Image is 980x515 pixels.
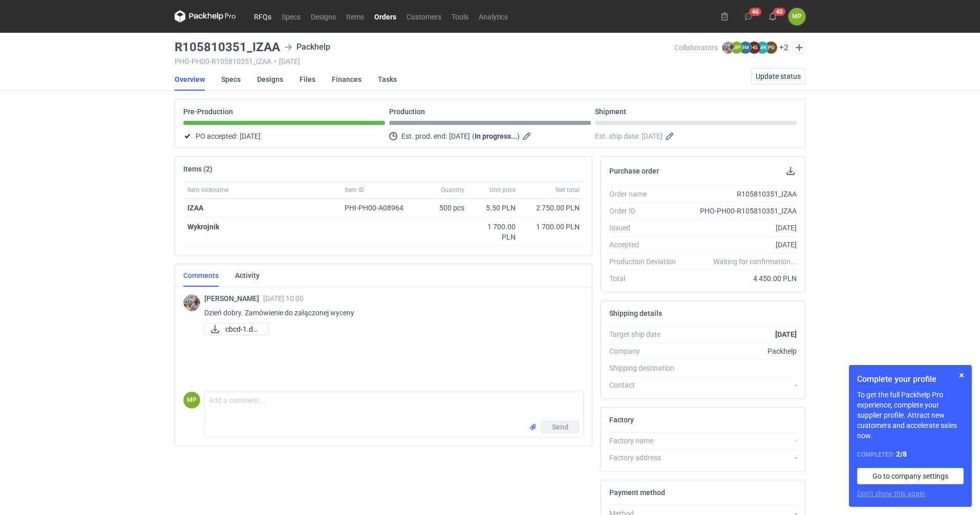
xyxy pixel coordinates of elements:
div: 4 450.00 PLN [684,273,797,284]
a: Overview [175,68,205,91]
div: 5.50 PLN [473,203,516,213]
button: Download PO [784,165,797,177]
button: MP [789,8,805,25]
div: Target ship date [609,329,684,339]
div: PO accepted: [183,130,385,142]
figcaption: MP [183,392,200,409]
div: Order name [609,189,684,199]
a: Tasks [378,68,397,91]
a: Designs [306,10,341,23]
div: Production Deviation [609,256,684,267]
strong: Wykrojnik [187,223,219,231]
span: Net total [556,186,580,194]
div: 1 700.00 PLN [473,222,516,242]
h2: Items (2) [183,165,212,173]
strong: 2 / 8 [896,450,907,458]
div: Magdalena Polakowska [789,8,805,25]
span: Quantity [441,186,464,194]
em: ( [472,132,475,140]
button: Don’t show this again [857,488,925,499]
div: R105810351_IZAA [684,189,797,199]
div: Factory address [609,453,684,463]
span: Send [552,423,568,431]
span: [PERSON_NAME] [204,294,263,303]
span: [DATE] 10:00 [263,294,304,303]
div: [DATE] [684,223,797,233]
button: Update status [751,68,805,84]
svg: Packhelp Pro [175,10,236,23]
h2: Shipping details [609,309,662,317]
span: [DATE] [642,130,663,142]
a: Finances [332,68,361,91]
span: Item ID [345,186,364,194]
h2: Purchase order [609,167,659,175]
strong: IZAA [187,204,203,212]
div: 500 pcs [417,199,468,218]
div: Est. prod. end: [389,130,591,142]
div: - [684,453,797,463]
strong: In progress... [475,132,517,140]
button: +2 [779,43,789,52]
h2: Factory [609,416,634,424]
div: Packhelp [284,41,330,53]
figcaption: MK [756,41,769,54]
img: Michał Palasek [722,41,734,54]
div: Est. ship date: [595,130,797,142]
button: Send [541,421,579,433]
div: Accepted [609,240,684,250]
div: Completed: [857,449,964,460]
h1: Complete your profile [857,373,964,385]
img: Michał Palasek [183,294,200,311]
figcaption: HG [748,41,760,54]
div: Contact [609,380,684,390]
span: Unit price [489,186,516,194]
a: Customers [401,10,446,23]
div: PHI-PH00-A08964 [345,203,413,213]
span: Collaborators [674,44,718,52]
div: Total [609,273,684,284]
figcaption: MP [731,41,743,54]
button: Edit estimated shipping date [665,130,677,142]
em: ) [517,132,520,140]
span: cbcd-1.docx [225,324,260,335]
span: • [274,57,276,66]
a: Specs [221,68,241,91]
div: Issued [609,223,684,233]
em: Waiting for confirmation... [713,256,797,267]
div: Shipping destination [609,363,684,373]
span: [DATE] [240,130,261,142]
p: Shipment [595,108,626,116]
a: RFQs [249,10,276,23]
h2: Payment method [609,488,665,497]
span: Item nickname [187,186,228,194]
a: Go to company settings [857,468,964,484]
a: Analytics [474,10,513,23]
a: cbcd-1.docx [204,323,269,335]
div: - [684,436,797,446]
div: Order ID [609,206,684,216]
span: Update status [756,73,801,80]
div: [DATE] [684,240,797,250]
figcaption: PG [765,41,777,54]
div: PHO-PH00-R105810351_IZAA [DATE] [175,57,674,66]
p: Production [389,108,425,116]
button: 40 [764,8,781,25]
div: - [684,380,797,390]
div: 2 750.00 PLN [524,203,580,213]
button: Edit collaborators [793,41,806,54]
button: Edit estimated production end date [522,130,534,142]
a: Activity [235,264,260,287]
a: Tools [446,10,474,23]
a: Files [300,68,315,91]
h3: R105810351_IZAA [175,41,280,53]
strong: [DATE] [775,330,797,338]
div: PHO-PH00-R105810351_IZAA [684,206,797,216]
figcaption: JM [739,41,752,54]
div: Magdalena Polakowska [183,392,200,409]
a: Comments [183,264,219,287]
span: [DATE] [449,130,470,142]
button: Skip for now [955,369,968,381]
